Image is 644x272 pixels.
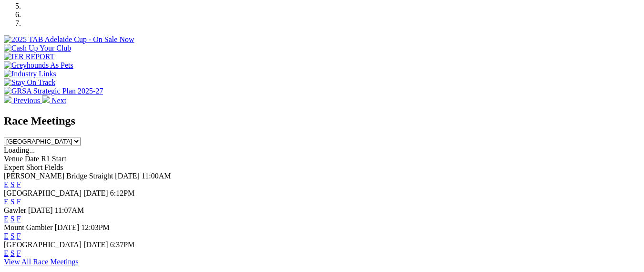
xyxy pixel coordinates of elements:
[4,232,9,240] a: E
[4,189,82,197] span: [GEOGRAPHIC_DATA]
[28,206,53,214] span: [DATE]
[55,223,80,231] span: [DATE]
[10,198,15,206] a: S
[51,96,66,105] span: Next
[110,189,135,197] span: 6:12PM
[17,198,21,206] a: F
[4,241,82,249] span: [GEOGRAPHIC_DATA]
[4,258,79,266] a: View All Race Meetings
[4,115,640,127] h2: Race Meetings
[4,215,9,223] a: E
[17,249,21,257] a: F
[83,241,108,249] span: [DATE]
[4,96,42,105] a: Previous
[17,232,21,240] a: F
[10,232,15,240] a: S
[4,223,53,231] span: Mount Gambier
[4,95,11,103] img: chevron-left-pager-white.svg
[10,180,15,188] a: S
[4,35,134,44] img: 2025 TAB Adelaide Cup - On Sale Now
[4,61,73,70] img: Greyhounds As Pets
[4,146,35,154] span: Loading...
[4,206,26,214] span: Gawler
[4,155,23,163] span: Venue
[42,96,66,105] a: Next
[17,215,21,223] a: F
[142,172,171,180] span: 11:00AM
[4,249,9,257] a: E
[4,87,103,95] img: GRSA Strategic Plan 2025-27
[4,198,9,206] a: E
[10,249,15,257] a: S
[110,241,135,249] span: 6:37PM
[4,52,54,61] img: IER REPORT
[83,189,108,197] span: [DATE]
[4,163,24,171] span: Expert
[26,163,43,171] span: Short
[4,78,55,87] img: Stay On Track
[17,180,21,188] a: F
[4,44,71,52] img: Cash Up Your Club
[13,96,40,105] span: Previous
[4,180,9,188] a: E
[4,70,56,78] img: Industry Links
[44,163,63,171] span: Fields
[55,206,84,214] span: 11:07AM
[25,155,39,163] span: Date
[10,215,15,223] a: S
[4,172,113,180] span: [PERSON_NAME] Bridge Straight
[41,155,66,163] span: R1 Start
[81,223,110,231] span: 12:03PM
[42,95,50,103] img: chevron-right-pager-white.svg
[115,172,140,180] span: [DATE]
